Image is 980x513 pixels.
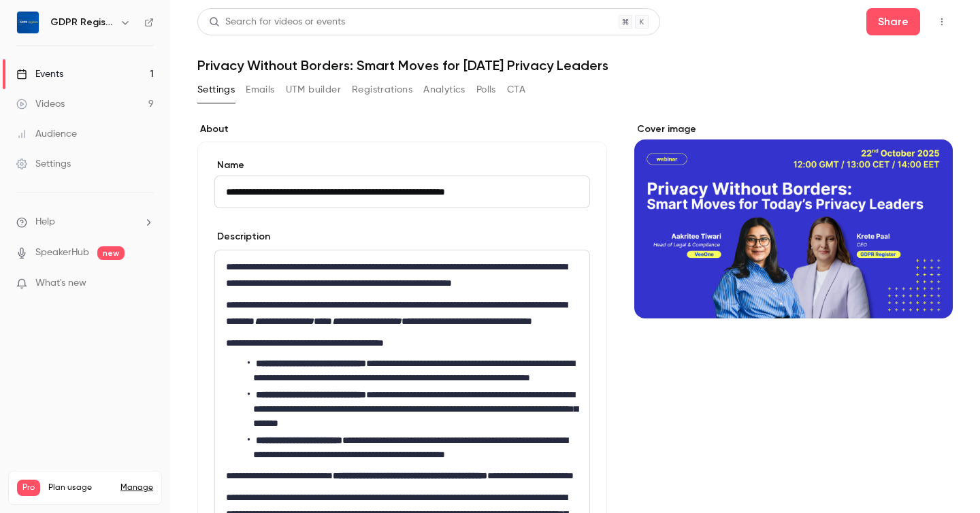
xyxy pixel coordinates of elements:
h6: GDPR Register [50,16,114,29]
button: Settings [197,79,235,101]
button: Analytics [423,79,465,101]
button: Share [866,8,920,35]
div: Videos [16,97,65,111]
div: Search for videos or events [209,15,345,29]
div: Settings [16,157,71,171]
span: Help [35,215,55,229]
button: Registrations [352,79,412,101]
label: Name [214,159,590,172]
li: help-dropdown-opener [16,215,154,229]
label: About [197,122,607,136]
button: Polls [476,79,496,101]
button: UTM builder [286,79,341,101]
span: What's new [35,276,86,291]
section: Cover image [634,122,953,318]
img: GDPR Register [17,12,39,33]
h1: Privacy Without Borders: Smart Moves for [DATE] Privacy Leaders [197,57,953,73]
button: CTA [507,79,525,101]
label: Description [214,230,270,244]
span: Pro [17,480,40,496]
label: Cover image [634,122,953,136]
a: SpeakerHub [35,246,89,260]
div: Audience [16,127,77,141]
span: new [97,246,125,260]
button: Emails [246,79,274,101]
a: Manage [120,482,153,493]
div: Events [16,67,63,81]
span: Plan usage [48,482,112,493]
